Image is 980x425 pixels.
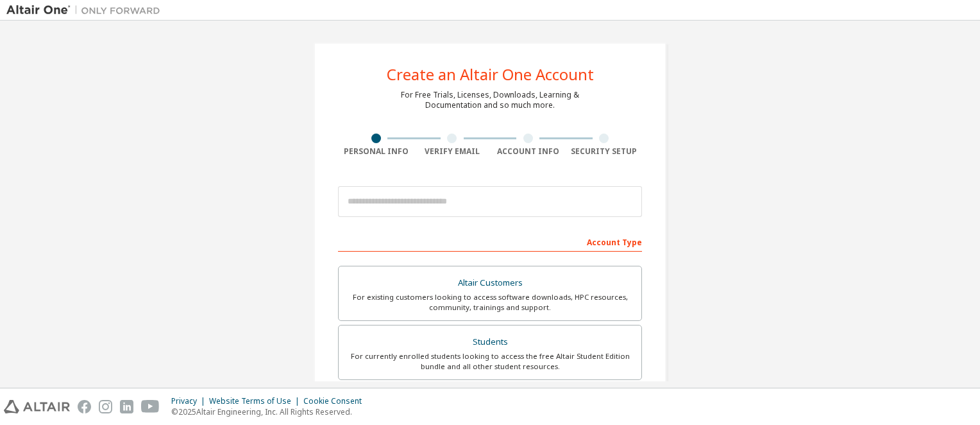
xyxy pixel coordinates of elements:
[78,400,91,413] img: facebook.svg
[171,406,369,417] p: © 2025 Altair Engineering, Inc. All Rights Reserved.
[303,396,369,406] div: Cookie Consent
[4,400,70,413] img: altair_logo.svg
[99,400,112,413] img: instagram.svg
[120,400,133,413] img: linkedin.svg
[141,400,160,413] img: youtube.svg
[171,396,209,406] div: Privacy
[338,231,642,252] div: Account Type
[414,146,491,157] div: Verify Email
[338,146,414,157] div: Personal Info
[6,4,167,17] img: Altair One
[346,274,634,292] div: Altair Customers
[401,90,579,110] div: For Free Trials, Licenses, Downloads, Learning & Documentation and so much more.
[490,146,566,157] div: Account Info
[566,146,643,157] div: Security Setup
[346,292,634,313] div: For existing customers looking to access software downloads, HPC resources, community, trainings ...
[346,351,634,372] div: For currently enrolled students looking to access the free Altair Student Edition bundle and all ...
[387,67,594,82] div: Create an Altair One Account
[346,333,634,351] div: Students
[209,396,303,406] div: Website Terms of Use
